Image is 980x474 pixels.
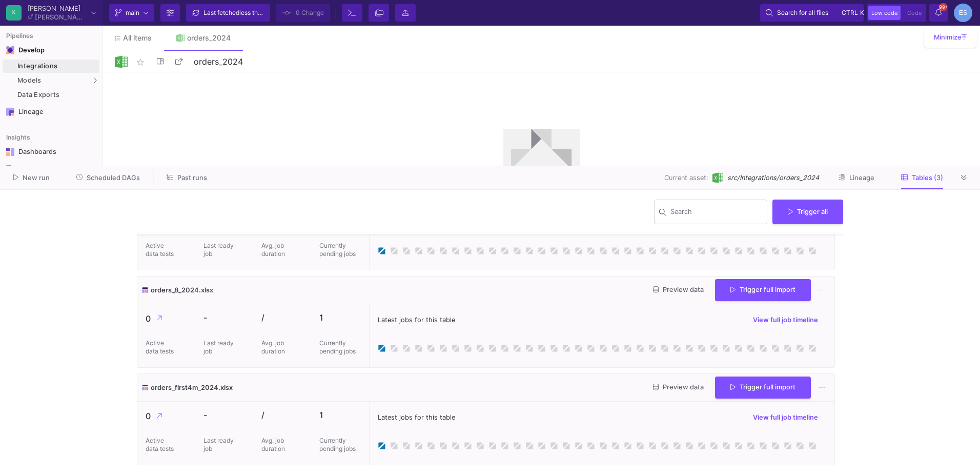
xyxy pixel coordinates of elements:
[6,108,14,116] img: Navigation icon
[730,286,795,293] span: Trigger full import
[760,4,864,22] button: Search for all filesctrlk
[712,172,723,183] img: [Legacy] Excel
[645,282,712,298] button: Preview data
[715,279,811,301] button: Trigger full import
[187,34,231,42] div: orders_2024
[123,34,152,42] span: All items
[319,410,361,420] p: 1
[849,174,874,182] span: Lineage
[1,170,62,186] button: New run
[141,383,149,392] img: icon
[154,170,219,186] button: Past runs
[17,76,42,85] span: Models
[745,410,826,425] button: View full job timeline
[871,9,897,16] span: Low code
[17,91,97,99] div: Data Exports
[772,200,843,224] button: Trigger all
[146,242,176,258] p: Active data tests
[109,4,154,22] button: main
[653,286,704,293] span: Preview data
[3,60,99,73] a: Integrations
[3,42,99,58] mat-expansion-panel-header: Navigation iconDevelop
[146,437,176,453] p: Active data tests
[64,170,153,186] button: Scheduled DAGs
[176,34,185,43] img: Tab icon
[826,170,887,186] button: Lineage
[319,339,361,355] p: Currently pending jobs
[18,108,85,116] div: Lineage
[664,173,708,183] span: Current asset:
[939,3,947,11] span: 99+
[929,4,948,22] button: 99+
[378,412,455,422] span: Latest jobs for this table
[653,383,704,391] span: Preview data
[753,316,818,324] span: View full job timeline
[151,383,233,392] span: orders_first4m_2024.xlsx
[907,9,922,16] span: Code
[203,242,234,258] p: Last ready job
[141,285,149,295] img: icon
[151,285,213,295] span: orders_8_2024.xlsx
[868,6,901,20] button: Low code
[954,4,972,22] div: ES
[319,242,361,258] p: Currently pending jobs
[17,62,97,70] div: Integrations
[319,312,361,323] p: 1
[777,5,828,21] span: Search for all files
[203,339,234,355] p: Last ready job
[18,148,85,156] div: Dashboards
[3,144,99,160] a: Navigation iconDashboards
[146,312,187,325] p: 0
[889,170,955,186] button: Tables (3)
[261,339,292,355] p: Avg. job duration
[715,377,811,399] button: Trigger full import
[6,165,14,173] img: Navigation icon
[319,437,361,453] p: Currently pending jobs
[239,9,303,16] span: less than a minute ago
[203,410,245,420] p: -
[35,14,87,21] div: [PERSON_NAME]
[6,148,14,156] img: Navigation icon
[146,339,176,355] p: Active data tests
[115,55,128,68] img: Logo
[126,5,139,21] span: main
[261,242,292,258] p: Avg. job duration
[727,173,819,183] span: src/Integrations/orders_2024
[860,7,864,19] span: k
[839,7,858,19] button: ctrlk
[28,5,87,12] div: [PERSON_NAME]
[3,161,99,177] a: Navigation iconWidgets
[186,4,270,22] button: Last fetchedless than a minute ago
[18,46,34,54] div: Develop
[730,383,795,391] span: Trigger full import
[378,315,455,325] span: Latest jobs for this table
[23,174,50,182] span: New run
[745,312,826,328] button: View full job timeline
[261,437,292,453] p: Avg. job duration
[18,165,85,173] div: Widgets
[3,88,99,102] a: Data Exports
[3,104,99,120] a: Navigation iconLineage
[261,312,303,323] p: /
[503,129,580,210] img: upload.svg
[203,5,265,21] div: Last fetched
[912,174,943,182] span: Tables (3)
[951,4,972,22] button: ES
[904,6,925,20] button: Code
[203,312,245,323] p: -
[788,208,828,215] span: Trigger all
[146,410,187,423] p: 0
[134,56,147,68] mat-icon: star_border
[87,174,140,182] span: Scheduled DAGs
[6,46,14,54] img: Navigation icon
[753,413,818,421] span: View full job timeline
[203,437,234,453] p: Last ready job
[6,5,22,21] div: K
[842,7,858,19] span: ctrl
[177,174,207,182] span: Past runs
[261,410,303,420] p: /
[645,380,712,396] button: Preview data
